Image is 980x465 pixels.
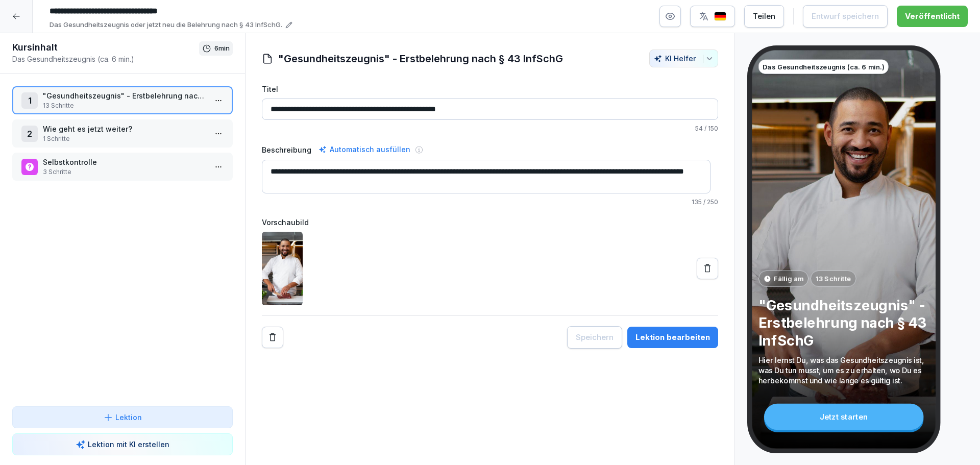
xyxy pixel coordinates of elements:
div: 1"Gesundheitszeugnis" - Erstbelehrung nach § 43 InfSchG13 Schritte [12,86,233,114]
p: 6 min [214,43,230,54]
p: Hier lernst Du, was das Gesundheitszeugnis ist, was Du tun musst, um es zu erhalten, wo Du es her... [758,355,929,386]
button: Lektion bearbeiten [627,327,718,348]
div: Entwurf speichern [812,11,879,22]
button: Teilen [744,5,784,28]
p: / 150 [262,124,718,133]
p: Lektion [115,412,142,423]
div: Lektion bearbeiten [635,332,710,343]
button: Remove [262,327,283,348]
p: Wie geht es jetzt weiter? [43,124,206,134]
button: Speichern [567,326,622,349]
div: Speichern [576,332,614,343]
p: Das Gesundheitszeugnis oder jetzt neu die Belehrung nach § 43 InfSchG. [50,20,282,30]
button: Veröffentlicht [897,6,968,27]
div: 2 [21,126,38,142]
label: Beschreibung [262,144,311,155]
button: Lektion mit KI erstellen [12,433,233,455]
div: Teilen [753,11,775,22]
p: "Gesundheitszeugnis" - Erstbelehrung nach § 43 InfSchG [758,296,929,349]
p: Selbstkontrolle [43,157,206,167]
button: KI Helfer [649,50,718,67]
div: Automatisch ausfüllen [316,143,412,156]
p: 1 Schritte [43,134,206,143]
div: 2Wie geht es jetzt weiter?1 Schritte [12,119,233,148]
span: 135 [692,198,702,206]
img: de.svg [714,12,726,21]
p: 13 Schritte [816,274,851,283]
h1: Kursinhalt [12,41,199,54]
p: / 250 [262,198,718,207]
p: Das Gesundheitszeugnis (ca. 6 min.) [763,62,884,71]
button: Entwurf speichern [803,5,888,28]
span: 54 [695,125,703,132]
p: Lektion mit KI erstellen [88,439,169,450]
div: Jetzt starten [764,404,923,430]
p: Fällig am [774,274,803,283]
p: 13 Schritte [43,101,206,110]
div: Selbstkontrolle3 Schritte [12,153,233,181]
label: Vorschaubild [262,217,718,228]
div: KI Helfer [654,54,714,63]
p: Das Gesundheitszeugnis (ca. 6 min.) [12,54,199,64]
button: Lektion [12,406,233,428]
p: 3 Schritte [43,167,206,177]
p: "Gesundheitszeugnis" - Erstbelehrung nach § 43 InfSchG [43,90,206,101]
img: clk6sge3403ys2a6tz5998lru.jpg [262,232,303,305]
h1: "Gesundheitszeugnis" - Erstbelehrung nach § 43 InfSchG [278,51,563,66]
label: Titel [262,84,718,94]
div: Veröffentlicht [905,11,960,22]
div: 1 [21,92,38,109]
